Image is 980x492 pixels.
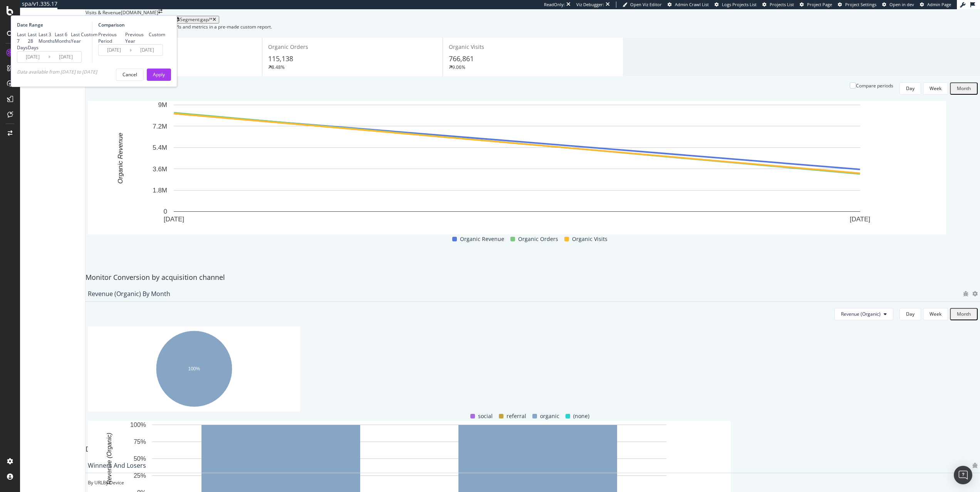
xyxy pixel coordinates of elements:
[153,187,167,194] text: 1.8M
[573,412,589,421] span: (none)
[540,412,559,421] span: organic
[544,2,565,8] div: ReadOnly:
[957,311,971,317] div: Month
[268,43,308,50] span: Organic Orders
[88,462,146,469] div: Winners And Losers
[123,71,137,78] div: Cancel
[715,2,757,8] a: Logs Projects List
[164,208,167,215] text: 0
[132,45,163,55] input: End Date
[930,311,941,317] div: Week
[722,2,757,7] span: Logs Projects List
[518,234,558,244] span: Organic Orders
[841,311,881,317] span: Revenue (Organic)
[923,308,948,320] button: Week
[116,69,144,81] button: Cancel
[171,16,219,23] button: Segment:gap/*
[930,85,941,92] div: Week
[134,438,146,445] text: 75%
[899,308,921,320] button: Day
[147,69,171,81] button: Apply
[957,86,971,91] div: Month
[882,2,914,8] a: Open in dev
[950,82,978,95] button: Month
[98,22,165,28] div: Comparison
[103,479,124,486] div: By Device
[478,412,493,421] span: social
[117,133,124,184] text: Organic Revenue
[272,64,285,70] div: 8.48%
[180,16,213,23] span: Segment: gap/*
[630,2,662,7] span: Open Viz Editor
[856,82,893,89] div: Compare periods
[88,326,300,412] svg: A chart.
[449,43,484,50] span: Organic Visits
[920,2,951,8] a: Admin Page
[452,64,465,70] div: 9.06%
[954,466,972,484] div: Open Intercom Messenger
[268,54,293,63] span: 115,138
[130,422,146,428] text: 100%
[963,291,968,296] div: bug
[972,463,978,468] div: bug
[675,2,709,7] span: Admin Crawl List
[807,2,832,7] span: Project Page
[158,101,167,109] text: 9M
[889,2,914,7] span: Open in dev
[153,123,167,130] text: 7.2M
[17,69,97,75] div: available from [DATE] to [DATE]
[668,2,709,8] a: Admin Crawl List
[88,290,170,298] div: Revenue (Organic) by Month
[121,9,158,16] div: [DOMAIN_NAME]
[86,9,121,16] div: Visits & Revenue
[950,308,978,320] button: Month
[800,2,832,8] a: Project Page
[834,308,893,320] button: Revenue (Organic)
[90,23,272,30] div: See your organic search performance KPIs and metrics in a pre-made custom report.
[88,101,946,234] svg: A chart.
[923,82,948,95] button: Week
[88,479,103,486] div: By URL
[460,234,504,244] span: Organic Revenue
[188,366,200,372] text: 100%
[81,31,97,38] div: Custom
[576,2,604,8] div: Viz Debugger:
[623,2,662,8] a: Open Viz Editor
[158,9,163,14] div: arrow-right-arrow-left
[153,166,167,173] text: 3.6M
[449,54,474,63] span: 766,861
[86,23,980,38] div: info banner
[106,432,112,484] text: Revenue (Organic)
[125,31,149,44] div: Previous Year
[899,82,921,95] button: Day
[850,216,871,223] text: [DATE]
[99,45,129,55] input: Start Date
[845,2,876,7] span: Project Settings
[164,216,185,223] text: [DATE]
[927,2,951,7] span: Admin Page
[906,311,915,317] div: Day
[153,71,165,78] div: Apply
[153,144,167,151] text: 5.4M
[17,22,90,28] div: Date Range
[134,455,146,462] text: 50%
[149,31,165,38] div: Custom
[838,2,876,8] a: Project Settings
[507,412,526,421] span: referral
[98,31,125,44] div: Previous Period
[572,234,607,244] span: Organic Visits
[762,2,794,8] a: Projects List
[770,2,794,7] span: Projects List
[906,85,915,92] div: Day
